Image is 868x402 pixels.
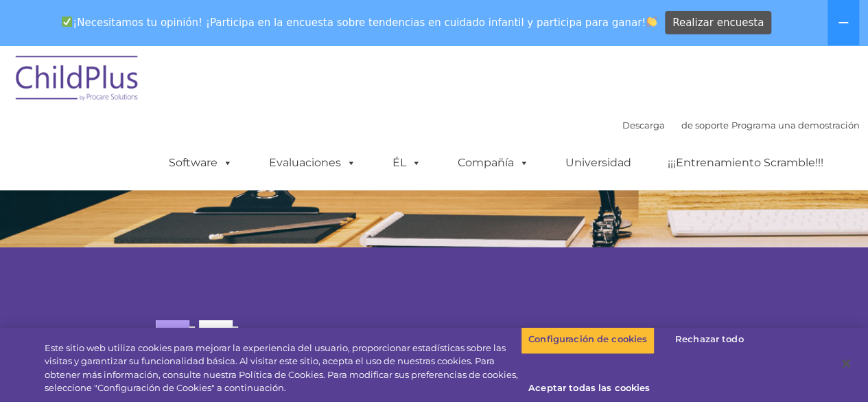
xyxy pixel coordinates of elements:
[392,156,406,169] font: ÉL
[731,120,860,131] a: Programa una demostración
[831,348,861,379] button: Cerca
[672,16,764,29] font: Realizar encuesta
[9,46,146,115] img: ChildPlus de Procare Solutions
[255,149,370,177] a: Evaluaciones
[675,333,744,344] font: Rechazar todo
[73,16,646,29] font: ¡Necesitamos tu opinión! ¡Participa en la encuesta sobre tendencias en cuidado infantil y partici...
[552,149,645,177] a: Universidad
[654,149,837,177] a: ¡¡¡Entrenamiento Scramble!!!
[681,120,729,131] a: de soporte
[668,156,823,169] font: ¡¡¡Entrenamiento Scramble!!!
[169,156,218,169] font: Software
[269,156,341,169] font: Evaluaciones
[444,149,543,177] a: Compañía
[528,382,650,393] font: Aceptar todas las cookies
[729,120,731,131] font: |
[646,16,657,27] img: 👏
[665,11,772,35] a: Realizar encuesta
[155,149,246,177] a: Software
[528,333,647,344] font: Configuración de cookies
[379,149,435,177] a: ÉL
[666,325,752,354] button: Rechazar todo
[458,156,514,169] font: Compañía
[521,325,655,354] button: Configuración de cookies
[622,120,665,131] a: Descarga
[565,156,631,169] font: Universidad
[62,16,72,27] img: ✅
[45,342,518,394] font: Este sitio web utiliza cookies para mejorar la experiencia del usuario, proporcionar estadísticas...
